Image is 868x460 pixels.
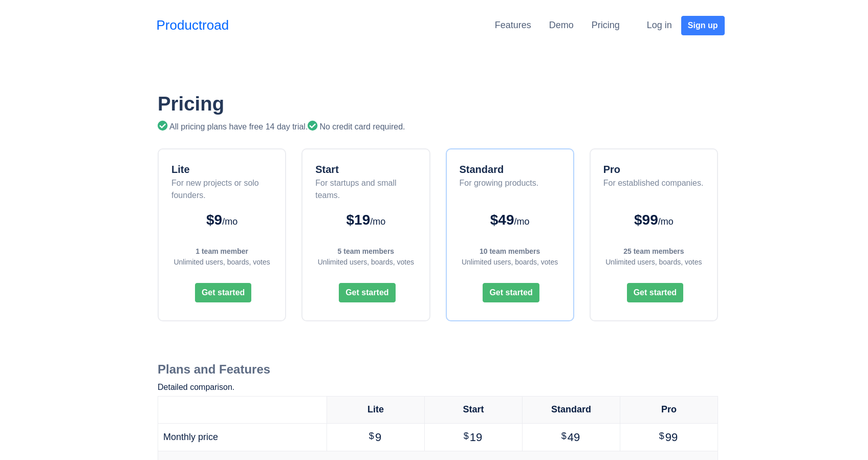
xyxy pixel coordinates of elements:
[157,15,229,35] a: Productroad
[369,431,374,441] span: $
[659,431,664,441] span: $
[480,247,540,255] strong: 10 team members
[158,381,718,393] p: Detailed comparison.
[523,396,620,423] th: Standard
[196,247,248,255] strong: 1 team member
[460,162,539,177] div: Standard
[470,431,482,444] span: 19
[315,177,419,202] div: For startups and small teams.
[561,431,567,441] span: $
[171,177,275,202] div: For new projects or solo founders.
[464,431,469,441] span: $
[603,177,704,202] div: For established companies.
[222,216,237,227] span: /mo
[158,121,718,133] div: All pricing plans have free 14 day trial. No credit card required.
[460,177,539,202] div: For growing products.
[313,257,419,268] div: Unlimited users, boards, votes
[457,257,563,268] div: Unlimited users, boards, votes
[514,216,529,227] span: /mo
[495,20,531,30] a: Features
[158,423,327,451] td: Monthly price
[620,396,718,423] th: Pro
[169,257,275,268] div: Unlimited users, boards, votes
[568,431,580,444] span: 49
[658,216,674,227] span: /mo
[158,362,718,377] h2: Plans and Features
[601,209,707,231] div: $99
[169,209,275,231] div: $9
[549,20,574,30] a: Demo
[603,162,704,177] div: Pro
[601,257,707,268] div: Unlimited users, boards, votes
[370,216,385,227] span: /mo
[457,209,563,231] div: $49
[623,247,684,255] strong: 25 team members
[339,283,395,302] button: Get started
[592,20,620,30] a: Pricing
[313,209,419,231] div: $19
[327,396,425,423] th: Lite
[640,15,679,36] button: Log in
[375,431,381,444] span: 9
[681,16,725,35] button: Sign up
[315,162,419,177] div: Start
[483,283,539,302] button: Get started
[158,92,718,116] h1: Pricing
[627,283,683,302] button: Get started
[425,396,523,423] th: Start
[338,247,395,255] strong: 5 team members
[171,162,275,177] div: Lite
[665,431,678,444] span: 99
[195,283,251,302] button: Get started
